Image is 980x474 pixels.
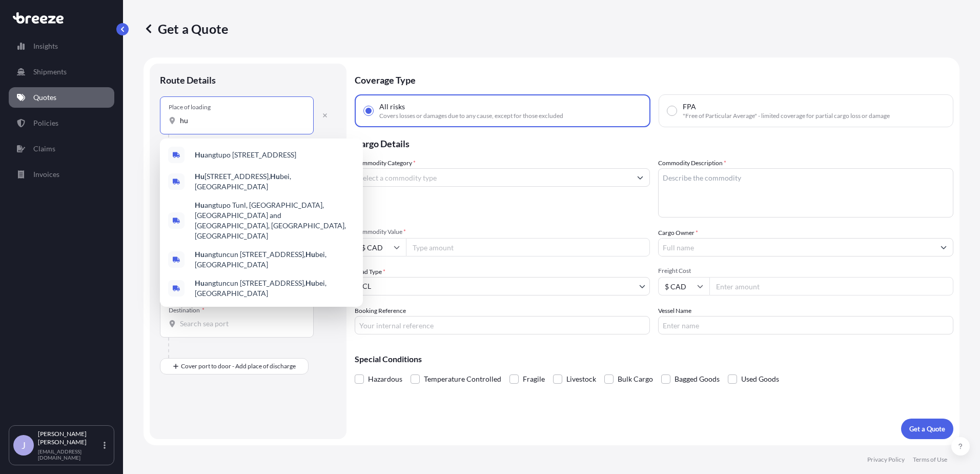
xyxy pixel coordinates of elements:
div: Place of loading [169,103,211,111]
b: Hu [195,250,205,259]
span: FPA [683,102,696,112]
b: Hu [305,250,315,259]
p: Shipments [33,67,67,77]
p: Cargo Details [355,127,953,158]
p: Insights [33,41,58,51]
span: J [22,440,26,450]
span: angtuncun [STREET_ADDRESS], bei, [GEOGRAPHIC_DATA] [195,278,355,299]
input: Enter amount [709,277,953,295]
p: [EMAIL_ADDRESS][DOMAIN_NAME] [38,448,101,461]
span: Load Type [355,267,385,277]
label: Booking Reference [355,306,406,316]
p: Terms of Use [913,456,947,464]
p: Claims [33,144,55,154]
p: Coverage Type [355,64,953,94]
span: Bulk Cargo [618,371,653,387]
span: Bagged Goods [675,371,720,387]
button: Show suggestions [631,168,649,187]
p: Privacy Policy [867,456,905,464]
span: Hazardous [368,371,402,387]
p: Invoices [33,169,59,180]
input: Your internal reference [355,316,650,334]
span: LCL [359,281,371,291]
p: [PERSON_NAME] [PERSON_NAME] [38,430,101,446]
span: Fragile [523,371,545,387]
span: [STREET_ADDRESS], bei, [GEOGRAPHIC_DATA] [195,171,355,192]
span: Commodity Value [355,228,650,236]
span: Temperature Controlled [424,371,501,387]
span: Covers losses or damages due to any cause, except for those excluded [379,112,563,120]
p: Get a Quote [909,424,945,434]
p: Get a Quote [144,21,228,37]
p: Policies [33,118,58,128]
b: Hu [195,150,205,159]
label: Commodity Category [355,158,416,168]
span: Freight Cost [658,267,953,275]
p: Special Conditions [355,355,953,363]
span: Cover port to door - Add place of discharge [181,361,296,371]
input: Destination [180,319,301,329]
b: Hu [195,279,205,287]
label: Vessel Name [658,306,691,316]
p: Quotes [33,92,56,103]
span: All risks [379,102,405,112]
div: Destination [169,306,205,314]
button: Show suggestions [934,238,953,256]
b: Hu [270,172,280,181]
b: Hu [195,172,205,181]
label: Commodity Description [658,158,726,168]
input: Enter name [658,316,953,334]
span: angtuncun [STREET_ADDRESS], bei, [GEOGRAPHIC_DATA] [195,249,355,270]
input: Place of loading [180,115,301,126]
b: Hu [195,201,205,209]
div: Show suggestions [160,139,363,307]
span: Livestock [566,371,596,387]
label: Cargo Owner [658,228,698,238]
input: Full name [659,238,934,256]
input: Select a commodity type [355,168,631,187]
span: angtupo Tunl, [GEOGRAPHIC_DATA], [GEOGRAPHIC_DATA] and [GEOGRAPHIC_DATA], [GEOGRAPHIC_DATA], [GEO... [195,200,355,241]
p: Route Details [160,74,216,86]
span: angtupo [STREET_ADDRESS] [195,150,296,160]
b: Hu [305,279,315,287]
input: Type amount [406,238,650,256]
span: "Free of Particular Average" - limited coverage for partial cargo loss or damage [683,112,890,120]
span: Used Goods [741,371,779,387]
